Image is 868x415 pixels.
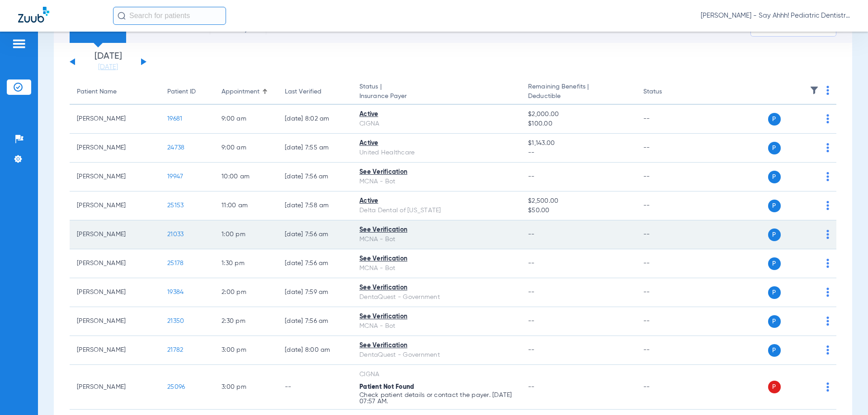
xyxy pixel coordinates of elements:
[359,322,514,331] div: MCNA - Bot
[12,38,26,49] img: hamburger-icon
[528,260,535,266] span: --
[167,145,184,151] span: 24738
[826,172,829,181] img: group-dot-blue.svg
[528,173,535,180] span: --
[768,257,781,270] span: P
[278,307,352,336] td: [DATE] 7:56 AM
[214,249,278,278] td: 1:30 PM
[636,79,697,105] th: Status
[352,79,521,105] th: Status |
[636,134,697,163] td: --
[70,307,160,336] td: [PERSON_NAME]
[826,114,829,123] img: group-dot-blue.svg
[768,171,781,183] span: P
[359,392,514,405] p: Check patient details or contact the payer. [DATE] 07:57 AM.
[528,196,628,206] span: $2,500.00
[359,206,514,215] div: Delta Dental of [US_STATE]
[359,341,514,350] div: See Verification
[826,201,829,210] img: group-dot-blue.svg
[359,92,514,101] span: Insurance Payer
[167,260,184,266] span: 25178
[768,315,781,328] span: P
[359,384,414,390] span: Patient Not Found
[70,163,160,191] td: [PERSON_NAME]
[167,289,184,295] span: 19384
[768,113,781,126] span: P
[701,11,850,20] span: [PERSON_NAME] - Say Ahhh! Pediatric Dentistry
[636,365,697,410] td: --
[359,168,514,177] div: See Verification
[359,177,514,187] div: MCNA - Bot
[278,105,352,134] td: [DATE] 8:02 AM
[278,249,352,278] td: [DATE] 7:56 AM
[278,336,352,365] td: [DATE] 8:00 AM
[826,86,829,95] img: group-dot-blue.svg
[826,143,829,152] img: group-dot-blue.svg
[636,191,697,220] td: --
[528,110,628,119] span: $2,000.00
[222,87,270,97] div: Appointment
[636,278,697,307] td: --
[768,381,781,393] span: P
[167,87,196,97] div: Patient ID
[768,142,781,154] span: P
[528,347,535,353] span: --
[528,289,535,295] span: --
[521,79,636,105] th: Remaining Benefits |
[359,225,514,235] div: See Verification
[826,317,829,326] img: group-dot-blue.svg
[167,231,184,238] span: 21033
[359,312,514,322] div: See Verification
[636,307,697,336] td: --
[810,86,819,95] img: filter.svg
[826,288,829,297] img: group-dot-blue.svg
[214,191,278,220] td: 11:00 AM
[528,148,628,158] span: --
[222,87,259,97] div: Appointment
[359,283,514,293] div: See Verification
[214,105,278,134] td: 9:00 AM
[214,307,278,336] td: 2:30 PM
[826,345,829,354] img: group-dot-blue.svg
[768,228,781,241] span: P
[214,163,278,191] td: 10:00 AM
[70,278,160,307] td: [PERSON_NAME]
[167,347,183,353] span: 21782
[528,206,628,215] span: $50.00
[636,249,697,278] td: --
[214,336,278,365] td: 3:00 PM
[70,191,160,220] td: [PERSON_NAME]
[77,87,153,97] div: Patient Name
[214,134,278,163] td: 9:00 AM
[528,119,628,129] span: $100.00
[359,264,514,273] div: MCNA - Bot
[359,350,514,360] div: DentaQuest - Government
[823,372,868,415] iframe: Chat Widget
[70,220,160,249] td: [PERSON_NAME]
[278,278,352,307] td: [DATE] 7:59 AM
[18,7,49,23] img: Zuub Logo
[167,202,184,209] span: 25153
[528,139,628,148] span: $1,143.00
[285,87,345,97] div: Last Verified
[528,92,628,101] span: Deductible
[214,220,278,249] td: 1:00 PM
[278,191,352,220] td: [DATE] 7:58 AM
[70,105,160,134] td: [PERSON_NAME]
[278,365,352,410] td: --
[359,254,514,264] div: See Verification
[359,148,514,158] div: United Healthcare
[167,384,185,390] span: 25096
[278,220,352,249] td: [DATE] 7:56 AM
[167,173,183,180] span: 19947
[113,7,226,25] input: Search for patients
[826,230,829,239] img: group-dot-blue.svg
[167,87,207,97] div: Patient ID
[77,87,117,97] div: Patient Name
[278,134,352,163] td: [DATE] 7:55 AM
[636,163,697,191] td: --
[167,116,182,122] span: 19681
[118,12,126,20] img: Search Icon
[214,278,278,307] td: 2:00 PM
